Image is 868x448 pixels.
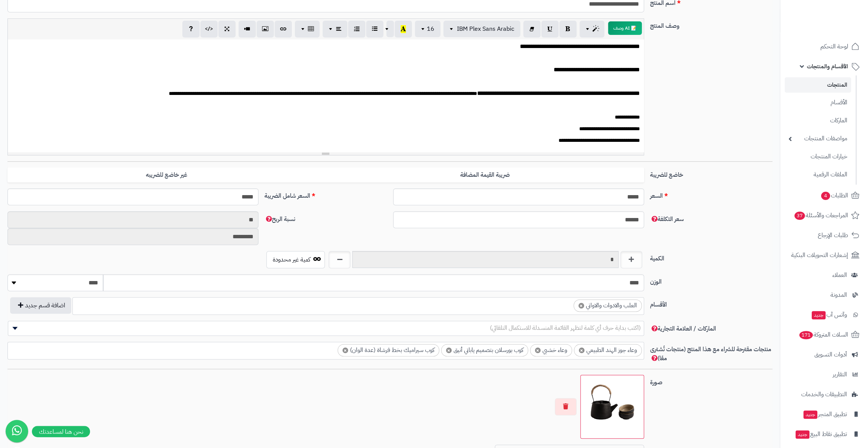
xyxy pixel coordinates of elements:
a: التقارير [785,365,863,383]
span: 171 [799,331,813,339]
span: لوحة التحكم [820,41,848,52]
span: المراجعات والأسئلة [794,210,848,221]
label: صورة [647,375,776,387]
span: 4 [821,192,830,200]
span: نسبة الربح [264,215,295,224]
a: الطلبات4 [785,186,863,204]
label: الكمية [647,251,776,263]
a: وآتس آبجديد [785,306,863,324]
a: الماركات [785,113,851,129]
a: التطبيقات والخدمات [785,385,863,403]
a: تطبيق نقاط البيعجديد [785,425,863,443]
a: الملفات الرقمية [785,167,851,183]
a: الأقسام [785,95,851,111]
span: الأقسام والمنتجات [807,61,848,72]
li: وعاء خشبي [530,344,572,356]
span: × [578,303,584,308]
label: السعر [647,188,776,200]
a: المنتجات [785,77,851,93]
li: كوب سيراميك بخط فرشاة (عدة الوان) [338,344,439,356]
a: تطبيق المتجرجديد [785,405,863,423]
span: جديد [812,311,826,319]
span: سعر التكلفة [650,215,684,224]
li: العلب والادوات والاواني [574,299,642,312]
label: غير خاضع للضريبه [8,167,326,183]
span: الماركات / العلامة التجارية [650,324,716,333]
label: خاضع للضريبة [647,167,776,179]
span: جديد [803,410,817,419]
a: السلات المتروكة171 [785,326,863,344]
label: ضريبة القيمة المضافة [326,167,644,183]
a: العملاء [785,266,863,284]
a: المراجعات والأسئلة37 [785,206,863,224]
span: IBM Plex Sans Arabic [457,24,514,33]
span: × [535,347,541,353]
button: 16 [415,21,440,37]
span: إشعارات التحويلات البنكية [791,250,848,260]
span: التطبيقات والخدمات [801,389,847,400]
button: IBM Plex Sans Arabic [443,21,520,37]
span: المدونة [830,290,847,300]
a: لوحة التحكم [785,38,863,56]
button: اضافة قسم جديد [10,297,71,314]
label: الأقسام [647,297,776,309]
span: الطلبات [820,190,848,201]
li: كوب بورسلان بتصميم ياباني أنيق [441,344,528,356]
span: تطبيق المتجر [803,409,847,419]
a: إشعارات التحويلات البنكية [785,246,863,264]
span: جديد [796,430,809,439]
span: × [579,347,584,353]
button: 📝 AI وصف [608,21,642,35]
span: العملاء [832,270,847,280]
span: 16 [427,24,434,33]
span: × [446,347,452,353]
span: السلات المتروكة [799,329,848,340]
span: 37 [794,212,805,220]
label: الوزن [647,274,776,286]
label: وصف المنتج [647,18,776,30]
label: السعر شامل الضريبة [261,188,390,200]
a: مواصفات المنتجات [785,131,851,147]
a: طلبات الإرجاع [785,226,863,244]
span: طلبات الإرجاع [818,230,848,241]
span: التقارير [833,369,847,380]
a: خيارات المنتجات [785,149,851,165]
a: المدونة [785,286,863,304]
li: وعاء جوز الهند الطبيعي [574,344,642,356]
span: أدوات التسويق [814,349,847,360]
span: وآتس آب [811,310,847,320]
span: تطبيق نقاط البيع [795,429,847,439]
span: (اكتب بداية حرف أي كلمة لتظهر القائمة المنسدلة للاستكمال التلقائي) [490,323,641,332]
span: × [342,347,348,353]
span: منتجات مقترحة للشراء مع هذا المنتج (منتجات تُشترى معًا) [650,345,771,363]
a: أدوات التسويق [785,346,863,364]
img: 9k= [584,378,641,435]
